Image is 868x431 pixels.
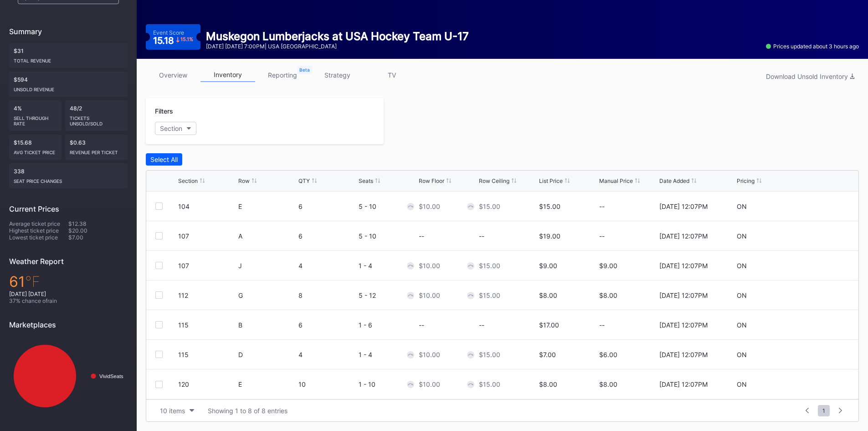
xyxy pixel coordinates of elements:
[298,291,356,299] div: 8
[146,153,182,166] button: Select All
[737,351,747,358] div: ON
[178,351,236,358] div: 115
[737,203,747,210] div: ON
[298,262,356,270] div: 4
[419,262,440,270] div: $10.00
[539,321,559,329] div: $17.00
[178,291,236,299] div: 112
[419,321,424,329] div: --
[14,175,123,184] div: seat price changes
[178,321,236,329] div: 115
[419,291,440,299] div: $10.00
[737,321,747,329] div: ON
[255,68,310,82] a: reporting
[238,351,296,358] div: D
[539,380,557,388] div: $8.00
[178,232,236,240] div: 107
[9,227,68,234] div: Highest ticket price
[419,351,440,358] div: $10.00
[298,351,356,358] div: 4
[539,203,560,210] div: $15.00
[599,380,657,388] div: $8.00
[298,321,356,329] div: 6
[766,73,854,80] div: Download Unsold Inventory
[178,177,198,184] div: Section
[238,177,250,184] div: Row
[14,83,123,92] div: Unsold Revenue
[599,291,657,299] div: $8.00
[298,177,310,184] div: QTY
[9,297,128,304] div: 37 % chance of rain
[365,68,419,82] a: TV
[238,321,296,329] div: B
[9,135,62,160] div: $15.68
[659,321,708,329] div: [DATE] 12:07PM
[737,262,747,270] div: ON
[479,321,484,329] div: --
[68,227,128,234] div: $20.00
[155,405,199,417] button: 10 items
[479,380,500,388] div: $15.00
[206,30,469,43] div: Muskegon Lumberjacks at USA Hockey Team U-17
[9,72,128,97] div: $594
[9,320,128,329] div: Marketplaces
[9,273,128,291] div: 61
[25,273,40,291] span: ℉
[206,43,469,50] div: [DATE] [DATE] 7:00PM | USA [GEOGRAPHIC_DATA]
[9,100,62,131] div: 4%
[298,203,356,210] div: 6
[14,54,123,63] div: Total Revenue
[298,232,356,240] div: 6
[479,351,500,358] div: $15.00
[9,257,128,266] div: Weather Report
[160,407,185,415] div: 10 items
[146,68,200,82] a: overview
[68,234,128,241] div: $7.00
[359,351,416,358] div: 1 - 4
[539,232,560,240] div: $19.00
[14,112,57,126] div: Sell Through Rate
[419,232,424,240] div: --
[818,405,830,416] span: 1
[310,68,365,82] a: strategy
[9,43,128,68] div: $31
[539,291,557,299] div: $8.00
[737,291,747,299] div: ON
[9,220,68,227] div: Average ticket price
[99,374,123,379] text: VividSeats
[659,351,708,358] div: [DATE] 12:07PM
[359,203,416,210] div: 5 - 10
[153,29,184,36] div: Event Score
[178,262,236,270] div: 107
[238,232,296,240] div: A
[659,203,708,210] div: [DATE] 12:07PM
[539,262,557,270] div: $9.00
[238,291,296,299] div: G
[9,291,128,297] div: [DATE] [DATE]
[419,380,440,388] div: $10.00
[70,146,123,155] div: Revenue per ticket
[68,220,128,227] div: $12.38
[208,407,288,415] div: Showing 1 to 8 of 8 entries
[737,177,755,184] div: Pricing
[178,380,236,388] div: 120
[359,380,416,388] div: 1 - 10
[599,351,657,358] div: $6.00
[479,291,500,299] div: $15.00
[761,70,859,83] button: Download Unsold Inventory
[599,177,633,184] div: Manual Price
[14,146,57,155] div: Avg ticket price
[238,203,296,210] div: E
[359,321,416,329] div: 1 - 6
[238,262,296,270] div: J
[479,203,500,210] div: $15.00
[359,262,416,270] div: 1 - 4
[737,380,747,388] div: ON
[599,232,657,240] div: --
[359,232,416,240] div: 5 - 10
[180,37,193,42] div: 15.1 %
[539,351,556,358] div: $7.00
[659,177,689,184] div: Date Added
[160,125,182,132] div: Section
[155,107,375,115] div: Filters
